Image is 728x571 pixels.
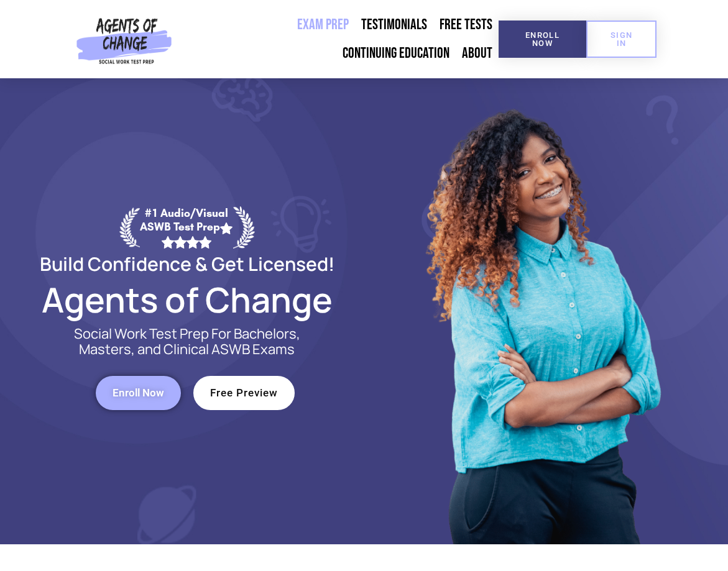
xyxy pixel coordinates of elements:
a: Enroll Now [96,376,181,410]
a: Free Preview [193,376,295,410]
a: SIGN IN [586,21,657,58]
h2: Agents of Change [10,285,364,314]
a: Continuing Education [336,39,456,68]
p: Social Work Test Prep For Bachelors, Masters, and Clinical ASWB Exams [60,326,315,357]
span: Free Preview [210,388,278,398]
a: Enroll Now [499,21,586,58]
span: Enroll Now [518,31,566,47]
nav: Menu [177,11,499,68]
a: Exam Prep [291,11,355,39]
a: Testimonials [355,11,433,39]
span: Enroll Now [113,388,164,398]
div: #1 Audio/Visual ASWB Test Prep [140,206,233,248]
img: Website Image 1 (1) [417,78,666,544]
a: About [456,39,499,68]
h2: Build Confidence & Get Licensed! [10,255,364,273]
a: Free Tests [433,11,499,39]
span: SIGN IN [606,31,637,47]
